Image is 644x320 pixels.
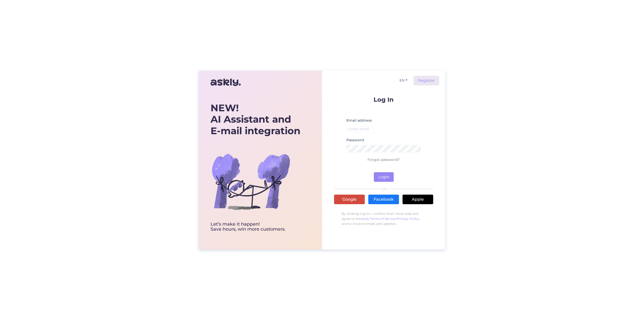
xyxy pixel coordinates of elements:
a: Forgot password? [368,157,400,162]
input: Enter email [346,125,421,133]
a: Google [334,195,365,204]
a: Facebook [368,195,399,204]
p: By clicking Log In, I confirm that I have read and agree to the , , and to receive emails and upd... [334,209,433,229]
div: Let’s make it happen! Save hours, win more customers. [211,222,300,232]
label: Password [346,137,364,143]
a: Askly Terms of Service [361,217,396,221]
label: Email address [346,118,372,123]
a: Apple [403,195,433,204]
span: OR [380,187,387,191]
a: Privacy Policy [397,217,419,221]
a: Register [414,76,439,85]
div: AI Assistant and E-mail integration [211,102,300,137]
img: bg-askly [211,141,291,222]
button: Login [374,172,394,182]
b: NEW! [211,102,239,114]
button: EN [397,77,410,84]
p: Log In [334,96,433,103]
img: Askly [211,76,241,88]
